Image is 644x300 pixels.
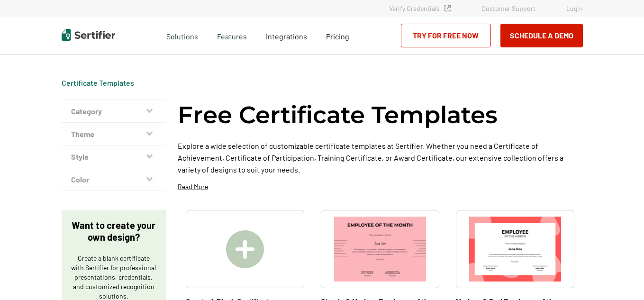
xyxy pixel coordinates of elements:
p: Read More [178,182,208,191]
button: Theme [62,123,166,145]
h1: Free Certificate Templates [178,100,498,130]
a: Verify Credentials [389,4,451,12]
img: Verified [444,5,451,11]
a: Certificate Templates [62,78,134,87]
img: Sertifier | Digital Credentialing Platform [62,29,115,41]
span: Integrations [266,32,307,41]
img: Modern & Red Employee of the Month Certificate Template [469,217,561,282]
button: Style [62,145,166,168]
img: Simple & Modern Employee of the Month Certificate Template [334,217,426,282]
span: Certificate Templates [62,78,134,88]
button: Color [62,168,166,191]
span: Solutions [166,29,198,41]
p: Want to create your own design? [71,219,156,243]
a: Integrations [266,29,307,41]
button: Category [62,100,166,123]
a: Try for Free Now [401,24,491,47]
div: Breadcrumb [62,78,134,88]
p: Explore a wide selection of customizable certificate templates at Sertifier. Whether you need a C... [178,140,583,175]
img: Create A Blank Certificate [226,230,264,268]
span: Pricing [326,32,349,41]
a: Pricing [326,29,349,41]
span: Features [217,29,247,41]
a: Login [566,4,583,12]
a: Customer Support [481,4,535,12]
